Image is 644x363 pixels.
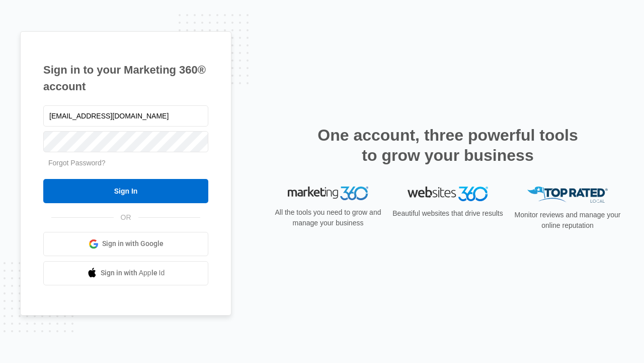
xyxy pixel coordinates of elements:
[43,62,208,95] h1: Sign in to your Marketing 360® account
[272,207,384,228] p: All the tools you need to grow and manage your business
[391,208,504,219] p: Beautiful websites that drive results
[511,210,624,231] p: Monitor reviews and manage your online reputation
[288,187,368,201] img: Marketing 360
[48,159,106,167] a: Forgot Password?
[43,232,208,256] a: Sign in with Google
[101,268,165,278] span: Sign in with Apple Id
[102,238,164,249] span: Sign in with Google
[527,187,608,203] img: Top Rated Local
[314,125,581,165] h2: One account, three powerful tools to grow your business
[408,187,488,201] img: Websites 360
[114,212,138,223] span: OR
[43,105,208,127] input: Email
[43,261,208,285] a: Sign in with Apple Id
[43,179,208,203] input: Sign In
